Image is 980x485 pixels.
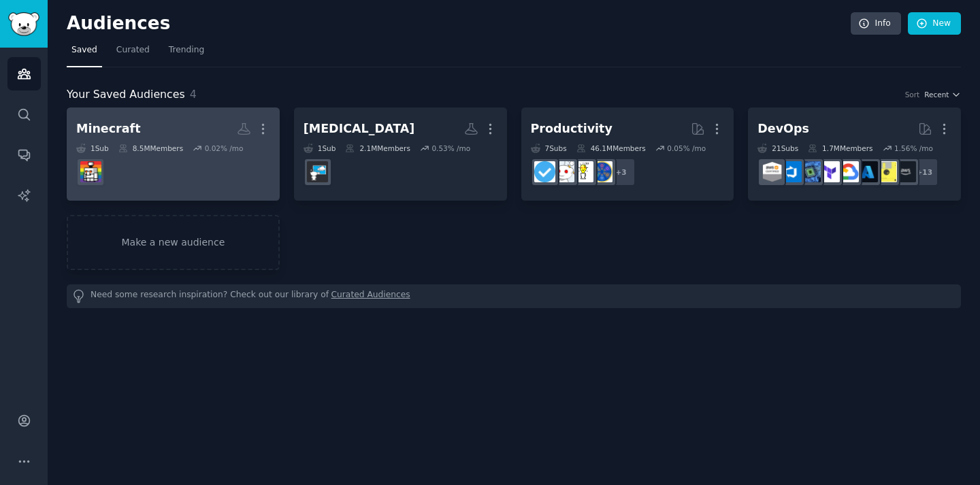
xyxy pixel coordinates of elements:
[67,107,280,201] a: Minecraft1Sub8.5MMembers0.02% /moMinecraft
[591,161,612,182] img: LifeProTips
[876,161,897,182] img: ExperiencedDevs
[80,161,101,182] img: Minecraft
[67,86,185,103] span: Your Saved Audiences
[808,144,872,153] div: 1.7M Members
[534,161,555,182] img: getdisciplined
[67,284,961,308] div: Need some research inspiration? Check out our library of
[667,144,706,153] div: 0.05 % /mo
[748,107,961,201] a: DevOps21Subs1.7MMembers1.56% /mo+13awsExperiencedDevsAZUREgooglecloudTerraformcomputingazuredevop...
[851,12,901,35] a: Info
[857,161,878,182] img: AZURE
[431,144,470,153] div: 0.53 % /mo
[169,44,204,56] span: Trending
[112,39,154,67] a: Curated
[345,144,410,153] div: 2.1M Members
[924,90,949,99] span: Recent
[895,161,916,182] img: aws
[531,144,567,153] div: 7 Sub s
[838,161,859,182] img: googlecloud
[304,144,336,153] div: 1 Sub
[576,144,646,153] div: 46.1M Members
[607,158,636,186] div: + 3
[894,144,933,153] div: 1.56 % /mo
[521,107,734,201] a: Productivity7Subs46.1MMembers0.05% /mo+3LifeProTipslifehacksproductivitygetdisciplined
[294,107,507,201] a: [MEDICAL_DATA]1Sub2.1MMembers0.53% /moADHD
[331,289,410,303] a: Curated Audiences
[71,44,97,56] span: Saved
[819,161,840,182] img: Terraform
[553,161,574,182] img: productivity
[8,12,39,36] img: GummySearch logo
[67,39,102,67] a: Saved
[781,161,802,182] img: azuredevops
[757,120,809,137] div: DevOps
[800,161,821,182] img: computing
[76,120,141,137] div: Minecraft
[67,215,280,270] a: Make a new audience
[304,120,415,137] div: [MEDICAL_DATA]
[757,144,798,153] div: 21 Sub s
[164,39,209,67] a: Trending
[76,144,109,153] div: 1 Sub
[531,120,612,137] div: Productivity
[910,158,938,186] div: + 13
[205,144,244,153] div: 0.02 % /mo
[905,90,920,99] div: Sort
[116,44,150,56] span: Curated
[762,161,783,182] img: AWS_Certified_Experts
[190,88,197,101] span: 4
[924,90,961,99] button: Recent
[307,161,328,182] img: ADHD
[572,161,593,182] img: lifehacks
[67,13,851,35] h2: Audiences
[118,144,183,153] div: 8.5M Members
[908,12,961,35] a: New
